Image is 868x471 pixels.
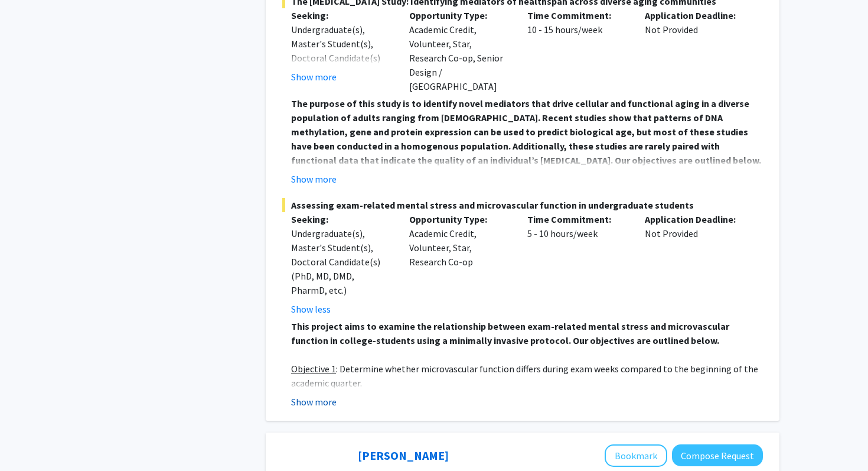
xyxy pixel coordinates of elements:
[527,212,628,226] p: Time Commitment:
[527,8,628,22] p: Time Commitment:
[645,212,745,226] p: Application Deadline:
[9,418,50,462] iframe: Chat
[672,444,763,466] button: Compose Request to Christopher Li
[636,212,754,316] div: Not Provided
[358,448,449,463] a: [PERSON_NAME]
[605,444,667,467] button: Add Christopher Li to Bookmarks
[291,363,336,375] u: Objective 1
[636,8,754,93] div: Not Provided
[291,8,391,22] p: Seeking:
[291,362,763,390] p: : Determine whether microvascular function differs during exam weeks compared to the beginning of...
[291,172,337,186] button: Show more
[291,320,729,346] strong: This project aims to examine the relationship between exam-related mental stress and microvascula...
[518,8,637,93] div: 10 - 15 hours/week
[282,198,763,212] span: Assessing exam-related mental stress and microvascular function in undergraduate students
[400,8,518,93] div: Academic Credit, Volunteer, Star, Research Co-op, Senior Design / [GEOGRAPHIC_DATA]
[409,212,510,226] p: Opportunity Type:
[645,8,745,22] p: Application Deadline:
[291,70,337,84] button: Show more
[400,212,518,316] div: Academic Credit, Volunteer, Star, Research Co-op
[409,8,510,22] p: Opportunity Type:
[291,302,331,316] button: Show less
[291,212,391,226] p: Seeking:
[291,395,337,409] button: Show more
[518,212,637,316] div: 5 - 10 hours/week
[291,22,391,93] div: Undergraduate(s), Master's Student(s), Doctoral Candidate(s) (PhD, MD, DMD, PharmD, etc.)
[291,226,391,297] div: Undergraduate(s), Master's Student(s), Doctoral Candidate(s) (PhD, MD, DMD, PharmD, etc.)
[291,98,761,166] strong: The purpose of this study is to identify novel mediators that drive cellular and functional aging...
